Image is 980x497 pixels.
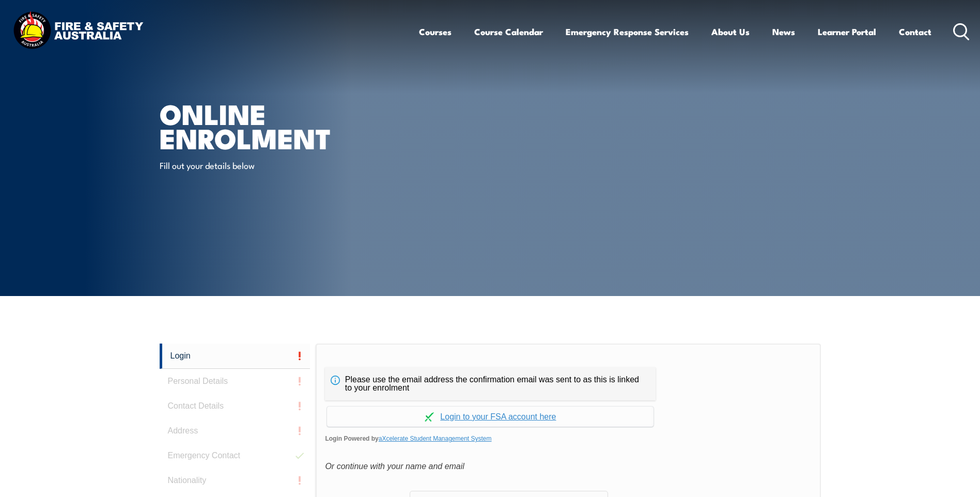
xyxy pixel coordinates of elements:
[711,18,750,45] a: About Us
[566,18,689,45] a: Emergency Response Services
[325,431,811,446] span: Login Powered by
[419,18,452,45] a: Courses
[160,101,415,149] h1: Online Enrolment
[818,18,876,45] a: Learner Portal
[160,159,348,171] p: Fill out your details below
[160,344,310,369] a: Login
[772,18,795,45] a: News
[425,412,434,422] img: Log in withaxcelerate
[325,459,811,474] div: Or continue with your name and email
[379,435,492,442] a: aXcelerate Student Management System
[899,18,931,45] a: Contact
[474,18,543,45] a: Course Calendar
[325,367,656,400] div: Please use the email address the confirmation email was sent to as this is linked to your enrolment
